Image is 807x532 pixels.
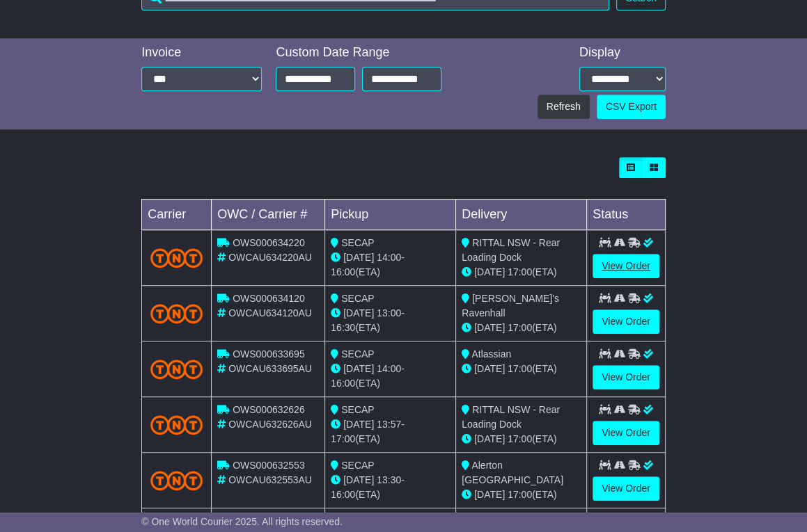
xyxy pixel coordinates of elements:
span: 17:00 [508,433,532,444]
span: [DATE] [474,266,505,277]
span: 14:00 [377,252,401,263]
a: View Order [593,254,659,278]
span: SECAP [341,237,374,248]
span: 13:57 [377,419,401,430]
td: Delivery [456,200,587,230]
div: Invoice [141,45,262,61]
td: Pickup [325,200,456,230]
a: View Order [593,309,659,334]
span: [DATE] [343,363,374,374]
img: TNT_Domestic.png [150,304,203,323]
span: OWCAU634220AU [228,252,312,263]
div: (ETA) [462,321,581,335]
span: OWS000634220 [233,237,305,248]
span: 17:00 [331,433,355,444]
img: TNT_Domestic.png [150,471,203,490]
span: [DATE] [474,489,505,500]
td: Carrier [142,200,212,230]
td: Status [587,200,666,230]
span: OWS000632553 [233,460,305,471]
div: - (ETA) [331,362,450,391]
div: - (ETA) [331,306,450,335]
span: 17:00 [508,322,532,333]
img: TNT_Domestic.png [150,415,203,434]
img: TNT_Domestic.png [150,360,203,378]
span: 13:00 [377,307,401,319]
div: (ETA) [462,362,581,376]
span: RITTAL NSW - Rear Loading Dock [462,404,560,430]
span: SECAP [341,460,374,471]
a: View Order [593,365,659,389]
div: - (ETA) [331,417,450,446]
span: [DATE] [474,322,505,333]
a: View Order [593,476,659,501]
span: © One World Courier 2025. All rights reserved. [141,516,343,527]
div: - (ETA) [331,250,450,280]
span: [DATE] [343,419,374,430]
img: TNT_Domestic.png [150,248,203,267]
span: [DATE] [343,252,374,263]
span: [DATE] [474,433,505,444]
a: View Order [593,421,659,445]
span: 16:00 [331,489,355,500]
span: OWS000634120 [233,293,305,304]
div: Display [579,45,666,61]
span: 16:30 [331,322,355,333]
span: 17:00 [508,266,532,277]
span: SECAP [341,348,374,360]
button: Refresh [538,95,590,119]
span: 17:00 [508,489,532,500]
span: OWS000632626 [233,404,305,415]
span: 14:00 [377,363,401,374]
span: OWCAU632626AU [228,419,312,430]
div: (ETA) [462,432,581,446]
td: OWC / Carrier # [212,200,325,230]
span: OWCAU633695AU [228,363,312,374]
span: [DATE] [343,307,374,319]
span: OWCAU634120AU [228,307,312,319]
span: 17:00 [508,363,532,374]
span: [PERSON_NAME]'s Ravenhall [462,293,559,319]
span: SECAP [341,293,374,304]
span: OWS000633695 [233,348,305,360]
div: - (ETA) [331,473,450,502]
span: 16:00 [331,378,355,389]
div: (ETA) [462,487,581,502]
span: 13:30 [377,474,401,485]
span: Atlassian [471,348,511,360]
span: [DATE] [474,363,505,374]
a: CSV Export [597,95,666,119]
span: OWCAU632553AU [228,474,312,485]
span: RITTAL NSW - Rear Loading Dock [462,237,560,263]
div: Custom Date Range [276,45,441,61]
span: 16:00 [331,266,355,277]
div: (ETA) [462,265,581,280]
span: SECAP [341,404,374,415]
span: [DATE] [343,474,374,485]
